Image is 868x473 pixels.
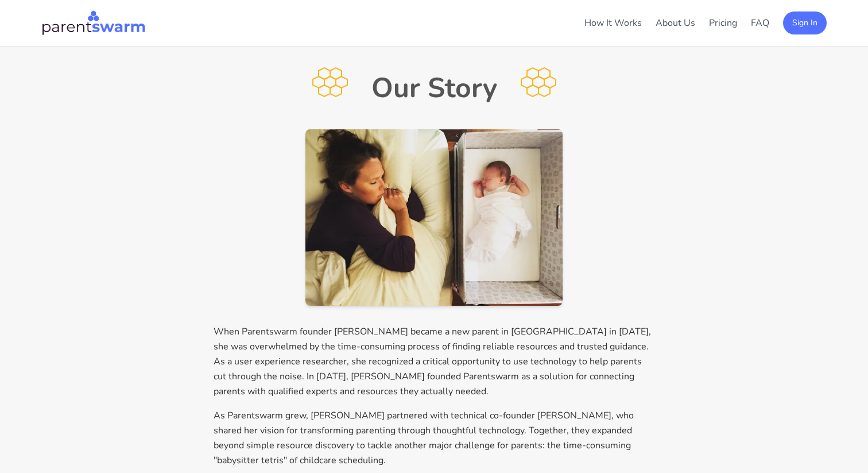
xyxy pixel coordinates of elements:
img: Parentswarm Logo [41,9,146,37]
a: Pricing [709,17,737,29]
img: Parent and baby sleeping peacefully [305,129,563,306]
h1: Our Story [371,74,497,102]
p: As Parentswarm grew, [PERSON_NAME] partnered with technical co-founder [PERSON_NAME], who shared ... [214,408,654,468]
button: Sign In [783,11,827,34]
p: When Parentswarm founder [PERSON_NAME] became a new parent in [GEOGRAPHIC_DATA] in [DATE], she wa... [214,324,654,399]
a: Sign In [783,16,827,29]
a: FAQ [751,17,769,29]
a: About Us [656,17,695,29]
a: How It Works [584,17,642,29]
